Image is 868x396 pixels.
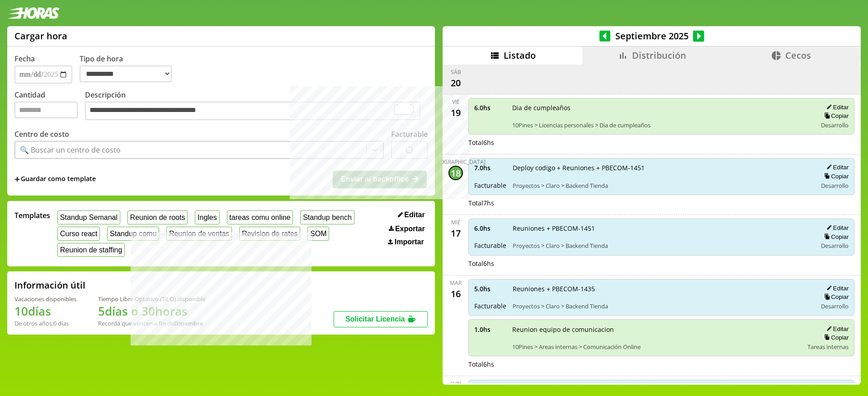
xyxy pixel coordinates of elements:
[824,103,849,111] button: Editar
[821,293,849,301] button: Copiar
[468,199,854,207] div: Total 7 hs
[474,241,506,250] span: Facturable
[512,121,811,129] span: 10Pines > Licencias personales > Dia de cumpleaños
[57,243,125,257] button: Reunion de staffing
[468,259,854,268] div: Total 6 hs
[474,302,506,310] span: Facturable
[468,360,854,368] div: Total 6 hs
[824,163,849,171] button: Editar
[174,319,203,327] b: Diciembre
[404,211,425,219] span: Editar
[391,129,428,139] label: Facturable
[14,319,76,327] div: De otros años: 0 días
[14,174,20,184] span: +
[80,54,179,84] label: Tipo de hora
[127,210,188,224] button: Reunion de roots
[474,284,506,293] span: 5.0 hs
[395,225,425,233] span: Exportar
[474,224,506,233] span: 6.0 hs
[300,210,354,224] button: Standup bench
[14,54,35,64] label: Fecha
[395,238,424,246] span: Importar
[610,30,693,42] span: Septiembre 2025
[386,224,428,233] button: Exportar
[98,295,205,303] div: Tiempo Libre Optativo (TiLO) disponible
[512,325,801,334] span: Reunion equipo de comunicacion
[14,102,78,118] input: Cantidad
[227,210,293,224] button: tareas comu online
[513,224,811,233] span: Reuniones + PBECOM-1451
[426,158,486,166] div: [DEMOGRAPHIC_DATA]
[807,343,849,351] span: Tareas internas
[824,284,849,292] button: Editar
[345,315,405,323] span: Solicitar Licencia
[504,49,536,61] span: Listado
[7,7,60,19] img: logotipo
[307,227,329,241] button: SOM
[450,380,461,387] div: lun
[821,302,849,310] span: Desarrollo
[14,174,96,184] span: +Guardar como template
[195,210,219,224] button: Ingles
[450,279,462,287] div: mar
[448,106,463,120] div: 19
[334,311,428,327] button: Solicitar Licencia
[14,210,50,220] span: Templates
[513,242,811,250] span: Proyectos > Claro > Backend Tienda
[821,334,849,341] button: Copiar
[474,325,506,334] span: 1.0 hs
[468,138,854,147] div: Total 6 hs
[14,303,76,319] h1: 10 días
[474,163,506,172] span: 7.0 hs
[512,103,811,112] span: Dia de cumpleaños
[448,226,463,241] div: 17
[821,233,849,241] button: Copiar
[821,242,849,250] span: Desarrollo
[824,325,849,333] button: Editar
[513,182,811,190] span: Proyectos > Claro > Backend Tienda
[821,112,849,120] button: Copiar
[57,227,100,241] button: Curso react
[513,284,811,293] span: Reuniones + PBECOM-1435
[451,68,461,76] div: sáb
[14,129,69,139] label: Centro de costo
[14,30,67,42] h1: Cargar hora
[452,98,460,106] div: vie
[821,182,849,190] span: Desarrollo
[821,172,849,180] button: Copiar
[785,49,811,61] span: Cecos
[474,103,506,112] span: 6.0 hs
[98,303,205,319] h1: 5 días o 30 horas
[85,102,420,121] textarea: To enrich screen reader interactions, please activate Accessibility in Grammarly extension settings
[824,224,849,232] button: Editar
[107,227,159,241] button: Standup comu
[474,181,506,190] span: Facturable
[443,65,861,383] div: scrollable content
[98,319,205,327] div: Recordá que vencen a fin de
[632,49,686,61] span: Distribución
[57,210,120,224] button: Standup Semanal
[448,287,463,301] div: 16
[239,227,300,241] button: Revision de rates
[14,90,85,123] label: Cantidad
[14,279,85,291] h2: Información útil
[166,227,232,241] button: Reunion de ventas
[451,219,461,226] div: mié
[512,343,801,351] span: 10Pines > Areas internas > Comunicación Online
[448,166,463,180] div: 18
[513,302,811,310] span: Proyectos > Claro > Backend Tienda
[14,295,76,303] div: Vacaciones disponibles
[20,145,121,155] div: 🔍 Buscar un centro de costo
[448,76,463,90] div: 20
[85,90,428,123] label: Descripción
[513,163,811,172] span: Deploy codigo + Reuniones + PBECOM-1451
[821,121,849,129] span: Desarrollo
[395,210,428,219] button: Editar
[80,65,172,82] select: Tipo de hora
